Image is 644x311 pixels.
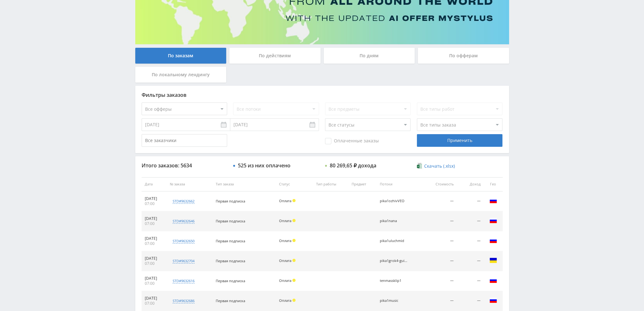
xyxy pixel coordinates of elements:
[238,163,290,168] div: 525 из них оплачено
[424,164,455,169] span: Скачать (.xlsx)
[173,298,194,303] div: std#9632686
[173,278,194,283] div: std#9632616
[145,301,164,306] div: 07:00
[424,231,457,251] td: —
[142,134,227,147] input: Все заказчики
[145,281,164,286] div: 07:00
[216,258,245,263] span: Первая подписка
[292,219,296,222] span: Холд
[292,299,296,302] span: Холд
[229,48,321,64] div: По действиям
[142,163,227,168] div: Итого заказов: 5634
[380,199,408,203] div: pika1ozhivVEO
[380,279,408,283] div: tenmassklip1
[380,299,408,303] div: pika1music
[145,261,164,266] div: 07:00
[417,134,502,147] div: Применить
[279,238,291,243] span: Оплата
[145,221,164,226] div: 07:00
[424,251,457,271] td: —
[292,199,296,202] span: Холд
[173,219,194,224] div: std#9632646
[456,271,483,291] td: —
[279,198,291,203] span: Оплата
[380,259,408,263] div: pika1grok4-guide
[276,177,313,191] th: Статус
[456,177,483,191] th: Доход
[216,298,245,303] span: Первая подписка
[424,177,457,191] th: Стоимость
[292,279,296,282] span: Холд
[279,278,291,283] span: Оплата
[418,48,509,64] div: По офферам
[313,177,348,191] th: Тип работы
[424,271,457,291] td: —
[424,291,457,311] td: —
[216,199,245,203] span: Первая подписка
[145,256,164,261] div: [DATE]
[292,259,296,262] span: Холд
[145,296,164,301] div: [DATE]
[216,219,245,223] span: Первая подписка
[456,191,483,211] td: —
[167,177,212,191] th: № заказа
[380,219,408,223] div: pika1nana
[145,201,164,206] div: 07:00
[142,92,503,98] div: Фильтры заказов
[330,163,376,168] div: 80 269,65 ₽ дохода
[142,177,167,191] th: Дата
[380,239,408,243] div: pika1uluchmid
[173,199,194,204] div: std#9632662
[145,236,164,241] div: [DATE]
[489,257,497,264] img: ukr.png
[456,291,483,311] td: —
[145,241,164,246] div: 07:00
[348,177,377,191] th: Предмет
[279,298,291,303] span: Оплата
[456,251,483,271] td: —
[489,217,497,224] img: rus.png
[173,239,194,244] div: std#9632650
[424,211,457,231] td: —
[489,277,497,284] img: rus.png
[456,211,483,231] td: —
[325,138,379,144] span: Оплаченные заказы
[377,177,424,191] th: Потоки
[456,231,483,251] td: —
[292,239,296,242] span: Холд
[417,163,455,169] a: Скачать (.xlsx)
[145,196,164,201] div: [DATE]
[489,296,497,304] img: rus.png
[216,278,245,283] span: Первая подписка
[279,258,291,263] span: Оплата
[145,276,164,281] div: [DATE]
[484,177,503,191] th: Гео
[135,67,226,83] div: По локальному лендингу
[145,216,164,221] div: [DATE]
[216,239,245,243] span: Первая подписка
[417,163,422,169] img: xlsx
[424,191,457,211] td: —
[173,258,194,264] div: std#9632704
[489,237,497,244] img: rus.png
[324,48,415,64] div: По дням
[213,177,276,191] th: Тип заказа
[279,218,291,223] span: Оплата
[489,197,497,204] img: rus.png
[135,48,226,64] div: По заказам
